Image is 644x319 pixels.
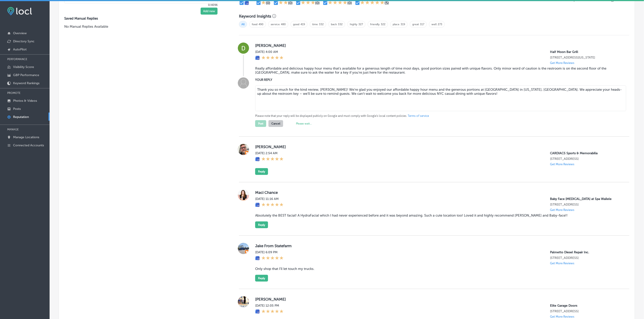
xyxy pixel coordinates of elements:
p: CARDIACS Sports & Memorabilia [550,151,622,155]
p: Overview [13,31,27,35]
a: 480 [281,23,286,26]
button: Reply [255,168,268,175]
a: food [252,23,257,26]
blockquote: Really affordable and delicious happy hour menu that's available for a generous length of time mo... [255,66,622,75]
label: [PERSON_NAME] [255,297,622,301]
p: 50 Trinity PI [550,56,622,59]
p: Posts [13,107,21,111]
label: Saved Manual Replies [64,16,225,20]
a: back [331,23,337,26]
p: 0/4096 [64,3,218,7]
button: Reply [255,275,268,282]
a: good [293,23,299,26]
div: 2 Stars [279,0,288,6]
p: No Manual Replies Available [64,24,225,29]
p: Get More Reviews [550,61,574,65]
p: Connected Accounts [13,143,44,147]
a: highly [350,23,357,26]
div: 5 Stars [261,56,284,61]
p: Get More Reviews [550,315,574,318]
a: 327 [358,23,363,26]
p: Manage Locations [13,135,39,139]
label: Maci Chance [255,190,622,195]
h3: Keyword Insights [239,14,271,19]
button: Post [255,120,266,127]
blockquote: Absolutely the BEST facial! A HydraFacial which I had never experienced before and it was beyond ... [255,213,622,217]
button: Add new [201,8,218,15]
a: Terms of service [408,114,429,118]
div: 5 Stars [360,0,385,6]
p: AutoPilot [13,48,27,51]
p: 5692 S Quemoy Ct [550,309,622,313]
div: 5 Stars [261,256,284,261]
a: 332 [338,23,343,26]
p: Half Moon Bar Grill [550,50,622,54]
div: 3 Stars [301,0,315,6]
p: Get More Reviews [550,208,574,212]
a: great [412,23,419,26]
a: friendly [370,23,380,26]
div: 4 Stars [328,0,347,6]
p: 133 West Ave [550,157,622,161]
p: Directory Sync [13,39,34,43]
a: time [312,23,318,26]
p: Reputation [13,115,29,119]
a: place [393,23,399,26]
label: Jake From Statefarm [255,244,622,248]
div: (0) [266,1,270,5]
a: 317 [420,23,424,26]
label: [DATE] 2:54 AM [255,151,284,155]
p: Palmetto Diesel Repair Inc. [550,250,622,254]
a: 490 [259,23,264,26]
p: Keyword Rankings [13,81,39,85]
label: [PERSON_NAME] [255,43,622,48]
blockquote: Only shop that I'll let touch my trucks. [255,267,622,271]
a: 322 [381,23,385,26]
p: Baby Face Skin Care at Spa Wailele [550,197,622,201]
a: 332 [319,23,324,26]
p: Please note that your reply will be displayed publicly on Google and must comply with Google's lo... [255,114,622,118]
label: [DATE] 6:09 PM [255,250,284,254]
img: Image [238,77,249,89]
label: [DATE] 4:00 AM [255,50,284,54]
a: 319 [401,23,405,26]
label: Please wait... [296,122,312,125]
label: [PERSON_NAME] [255,145,622,149]
a: service [271,23,280,26]
div: (0) [347,1,352,5]
p: Get More Reviews [550,163,574,166]
div: 5 Stars [261,203,284,208]
a: 419 [300,23,305,26]
p: GBP Performance [13,73,39,77]
label: [DATE] 12:05 PM [255,304,284,308]
textarea: Thank you so much for the kind review, [PERSON_NAME]! We’re glad you enjoyed our affordable happy... [255,86,626,111]
p: Elite Garage Doors [550,304,622,308]
a: well [431,23,437,26]
span: All [239,21,247,28]
p: Photos & Videos [13,99,37,103]
div: 1 Star [261,0,266,6]
button: Cancel [268,120,283,127]
label: [DATE] 11:16 AM [255,197,284,201]
div: 5 Stars [261,157,284,162]
p: 1895 Youngfield St. [550,203,622,206]
p: Visibility Score [13,65,34,69]
p: 1228 Edgefield Rd [550,256,622,260]
p: Get More Reviews [550,262,574,265]
a: 273 [438,23,442,26]
div: (5) [385,1,389,5]
label: YOUR REPLY [255,78,622,81]
button: Reply [255,222,268,228]
div: (0) [288,1,293,5]
img: fda3e92497d09a02dc62c9cd864e3231.png [7,7,32,15]
div: 5 Stars [261,309,284,314]
div: (0) [315,1,320,5]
